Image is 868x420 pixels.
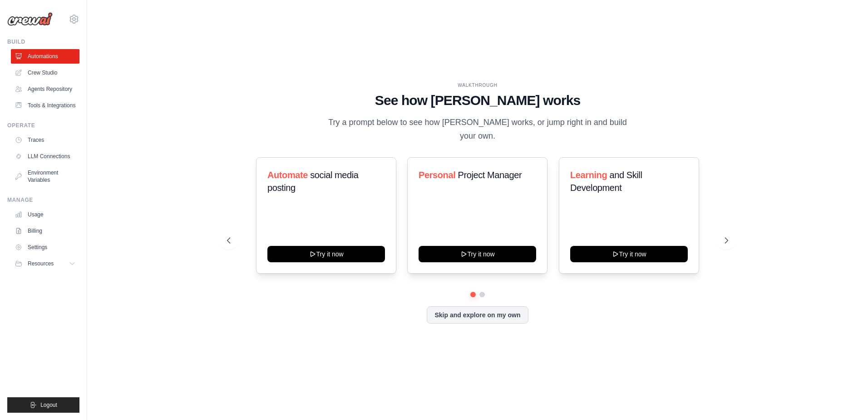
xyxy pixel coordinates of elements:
div: Operate [7,122,79,129]
a: Tools & Integrations [11,98,79,113]
a: Usage [11,207,79,222]
span: social media posting [267,170,359,193]
a: Environment Variables [11,165,79,187]
span: Personal [419,170,455,180]
a: Traces [11,133,79,147]
h1: See how [PERSON_NAME] works [227,92,728,109]
button: Try it now [419,246,536,262]
span: Learning [570,170,607,180]
a: Automations [11,49,79,64]
button: Skip and explore on my own [427,306,528,324]
button: Try it now [267,246,385,262]
span: Logout [40,401,57,409]
span: Resources [28,260,54,267]
img: Logo [7,12,53,26]
button: Logout [7,397,79,413]
a: Settings [11,240,79,255]
div: Build [7,38,79,45]
p: Try a prompt below to see how [PERSON_NAME] works, or jump right in and build your own. [325,116,630,143]
a: Billing [11,224,79,238]
span: and Skill Development [570,170,642,193]
div: Manage [7,196,79,204]
button: Resources [11,256,79,271]
a: LLM Connections [11,149,79,164]
div: WALKTHROUGH [227,82,728,89]
a: Agents Repository [11,82,79,96]
span: Automate [267,170,308,180]
a: Crew Studio [11,65,79,80]
span: Project Manager [458,170,522,180]
button: Try it now [570,246,688,262]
